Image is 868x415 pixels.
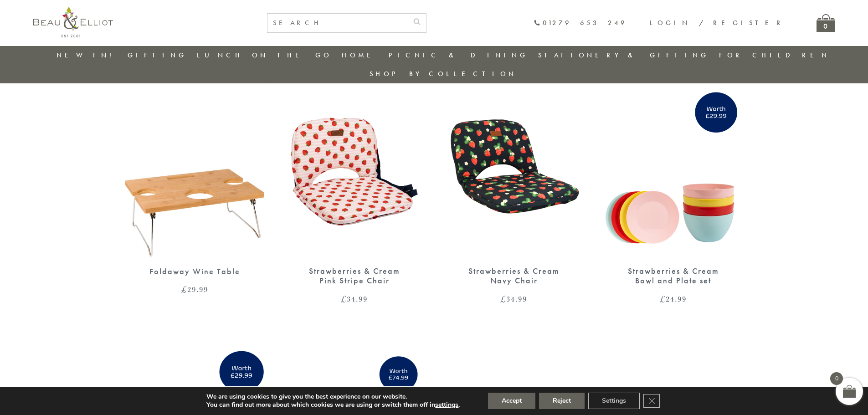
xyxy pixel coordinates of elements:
[284,75,425,257] img: Strawberries & Cream Pink Stripe Chair
[206,401,460,409] p: You can find out more about which cookies we are using or switch them off in .
[817,14,835,32] a: 0
[33,7,113,37] img: logo
[588,393,640,409] button: Settings
[660,293,666,304] span: £
[370,69,517,78] a: Shop by collection
[341,293,368,304] bdi: 34.99
[435,401,458,409] button: settings
[719,51,830,60] a: For Children
[500,293,506,304] span: £
[389,51,528,60] a: Picnic & Dining
[830,372,843,385] span: 0
[300,266,409,285] div: Strawberries & Cream Pink Stripe Chair
[488,393,535,409] button: Accept
[538,51,709,60] a: Stationery & Gifting
[534,19,627,27] a: 01279 653 249
[56,51,118,60] a: New in!
[128,51,187,60] a: Gifting
[124,75,265,257] img: Foldaway Wine Table
[124,75,266,293] a: Foldaway Wine Table Foldaway Wine Table £29.99
[206,393,460,401] p: We are using cookies to give you the best experience on our website.
[341,293,347,304] span: £
[619,266,728,285] div: Strawberries & Cream Bowl and Plate set
[443,75,585,303] a: Strawberries & Cream Navy Chair Strawberries & Cream Navy Chair £34.99
[459,266,569,285] div: Strawberries & Cream Navy Chair
[197,51,332,60] a: Lunch On The Go
[603,75,744,257] img: Strawberries & Cream Bowl and Plate set
[342,51,378,60] a: Home
[443,75,585,257] img: Strawberries & Cream Navy Chair
[500,293,527,304] bdi: 34.99
[650,18,785,27] a: Login / Register
[603,75,744,303] a: Strawberries & Cream Bowl and Plate set Strawberries & Cream Bowl and Plate set £24.99
[181,284,208,295] bdi: 29.99
[267,14,408,32] input: SEARCH
[181,284,187,295] span: £
[539,393,585,409] button: Reject
[660,293,687,304] bdi: 24.99
[643,394,660,408] button: Close GDPR Cookie Banner
[140,267,250,277] div: Foldaway Wine Table
[284,75,425,303] a: Strawberries & Cream Pink Stripe Chair Strawberries & Cream Pink Stripe Chair £34.99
